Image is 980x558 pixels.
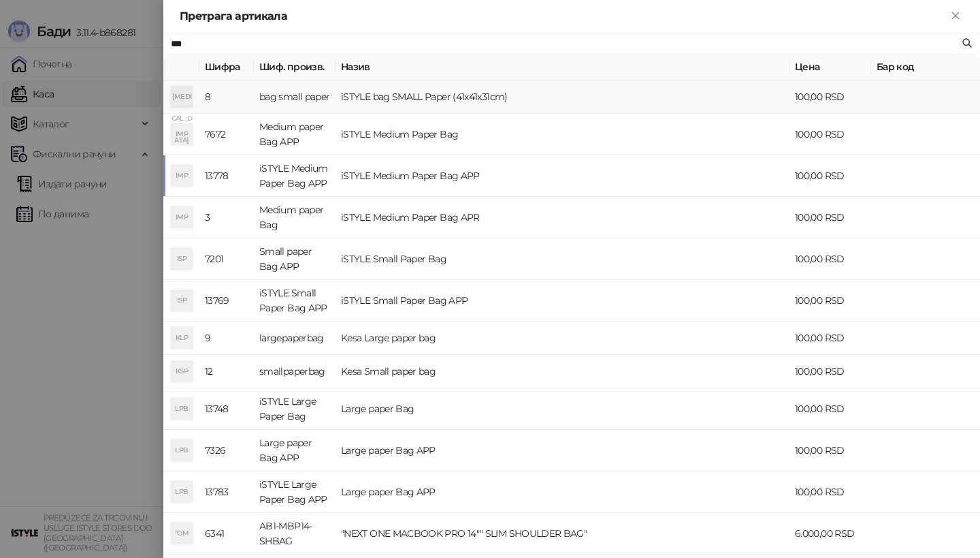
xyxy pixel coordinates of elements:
th: Назив [336,54,789,80]
div: LPB [171,481,193,503]
th: Шифра [199,54,254,80]
td: smallpaperbag [254,355,336,388]
td: iSTYLE Small Paper Bag APP [336,280,789,322]
div: ISP [171,290,193,311]
td: Kesa Small paper bag [336,355,789,388]
td: Small paper Bag APP [254,238,336,280]
td: iSTYLE Large Paper Bag APP [254,471,336,513]
td: 100,00 RSD [789,155,871,197]
td: 100,00 RSD [789,471,871,513]
td: 100,00 RSD [789,322,871,355]
div: IMP [171,165,193,187]
th: Цена [789,54,871,80]
td: Medium paper Bag [254,197,336,238]
div: [MEDICAL_DATA] [171,86,193,108]
td: 6341 [199,513,254,555]
th: Бар код [871,54,980,80]
td: 13778 [199,155,254,197]
td: 7326 [199,430,254,471]
button: Close [947,8,964,25]
td: 100,00 RSD [789,80,871,114]
td: Kesa Large paper bag [336,322,789,355]
td: largepaperbag [254,322,336,355]
td: 100,00 RSD [789,388,871,430]
td: iSTYLE Medium Paper Bag APP [254,155,336,197]
td: iSTYLE Medium Paper Bag APR [336,197,789,238]
td: 13769 [199,280,254,322]
td: 7201 [199,238,254,280]
td: Large paper Bag APP [336,430,789,471]
td: bag small paper [254,80,336,114]
div: KSP [171,360,193,382]
div: LPB [171,439,193,461]
td: 13748 [199,388,254,430]
div: "OM [171,523,193,544]
td: 12 [199,355,254,388]
td: 7672 [199,114,254,155]
td: AB1-MBP14-SHBAG [254,513,336,555]
td: 100,00 RSD [789,430,871,471]
td: 100,00 RSD [789,280,871,322]
td: iSTYLE Medium Paper Bag [336,114,789,155]
td: 9 [199,322,254,355]
th: Шиф. произв. [254,54,336,80]
div: IMP [171,206,193,228]
td: iSTYLE Small Paper Bag APP [254,280,336,322]
td: Medium paper Bag APP [254,114,336,155]
td: 3 [199,197,254,238]
div: KLP [171,327,193,349]
td: 13783 [199,471,254,513]
td: Large paper Bag APP [336,471,789,513]
td: "NEXT ONE MACBOOK PRO 14"" SLIM SHOULDER BAG" [336,513,789,555]
td: 100,00 RSD [789,238,871,280]
td: iSTYLE Medium Paper Bag APP [336,155,789,197]
div: LPB [171,398,193,420]
div: IMP [171,123,193,145]
td: 100,00 RSD [789,355,871,388]
td: 8 [199,80,254,114]
td: 100,00 RSD [789,197,871,238]
td: iSTYLE Small Paper Bag [336,238,789,280]
div: Претрага артикала [180,8,947,25]
div: ISP [171,248,193,270]
td: 6.000,00 RSD [789,513,871,555]
td: Large paper Bag APP [254,430,336,471]
td: 100,00 RSD [789,114,871,155]
td: iSTYLE Large Paper Bag [254,388,336,430]
td: iSTYLE bag SMALL Paper (41x41x31cm) [336,80,789,114]
td: Large paper Bag [336,388,789,430]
